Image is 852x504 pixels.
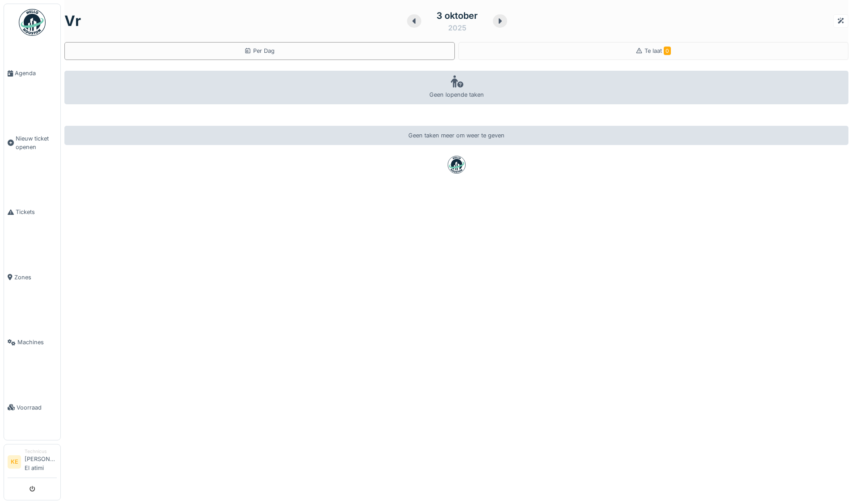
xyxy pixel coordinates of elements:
[16,134,57,151] span: Nieuw ticket openen
[16,208,57,216] span: Tickets
[244,47,275,55] div: Per Dag
[664,47,671,55] span: 0
[15,69,57,77] span: Agenda
[4,375,60,440] a: Voorraad
[4,179,60,244] a: Tickets
[64,13,81,30] h1: vr
[437,9,478,22] div: 3 oktober
[4,245,60,310] a: Zones
[19,9,46,36] img: Badge_color-CXgf-gQk.svg
[64,126,848,145] div: Geen taken meer om weer te geven
[8,448,57,478] a: KE Technicus[PERSON_NAME] El atimi
[4,310,60,375] a: Machines
[25,448,57,476] li: [PERSON_NAME] El atimi
[64,71,848,104] div: Geen lopende taken
[4,106,60,179] a: Nieuw ticket openen
[17,403,57,412] span: Voorraad
[17,338,57,346] span: Machines
[448,22,466,33] div: 2025
[14,273,57,282] span: Zones
[448,156,466,174] img: badge-BVDL4wpA.svg
[4,41,60,106] a: Agenda
[25,448,57,455] div: Technicus
[644,47,671,54] span: Te laat
[8,455,21,469] li: KE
